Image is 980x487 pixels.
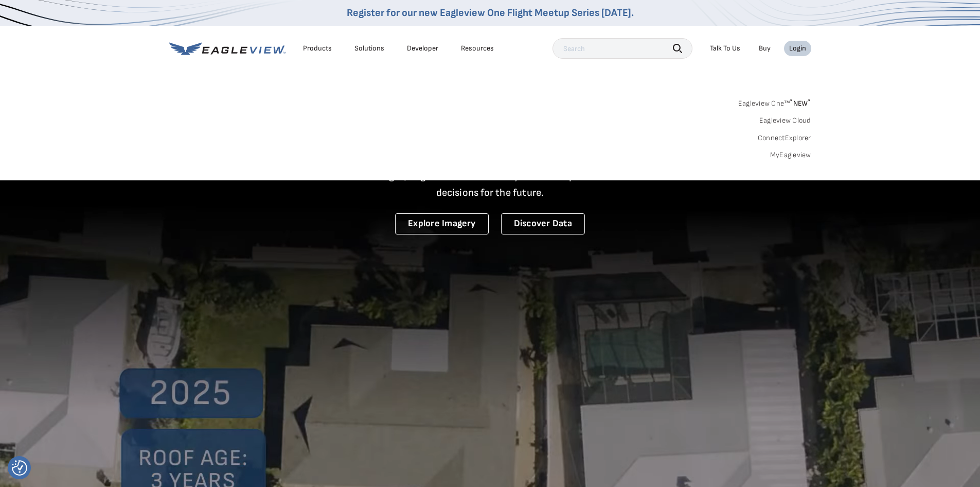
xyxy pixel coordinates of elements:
[790,99,811,108] span: NEW
[758,133,811,143] a: ConnectExplorer
[789,44,806,53] div: Login
[354,44,384,53] div: Solutions
[303,44,332,53] div: Products
[395,213,489,234] a: Explore Imagery
[770,150,811,160] a: MyEagleview
[12,460,27,476] button: Consent Preferences
[407,44,438,53] a: Developer
[347,7,634,19] a: Register for our new Eagleview One Flight Meetup Series [DATE].
[738,96,811,108] a: Eagleview One™*NEW*
[710,44,740,53] div: Talk To Us
[759,116,811,125] a: Eagleview Cloud
[461,44,494,53] div: Resources
[501,213,585,234] a: Discover Data
[759,44,771,53] a: Buy
[12,460,27,476] img: Revisit consent button
[553,38,692,59] input: Search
